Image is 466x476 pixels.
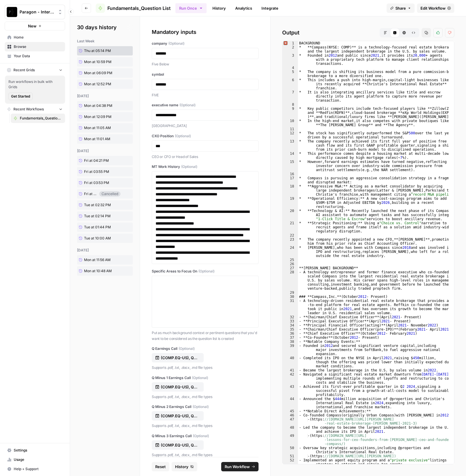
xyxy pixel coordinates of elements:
span: Fundamentals_Question List [20,116,62,121]
div: 2 [282,45,298,53]
a: Mon at 10:48 AM [77,266,121,276]
a: Mon at 11:56 AM [77,255,121,265]
a: Settings [5,446,65,455]
span: Mon at 10:59 PM [84,59,111,65]
span: Fri at 04:21 PM [84,158,109,163]
label: Q Minus 3 Earnings Call [152,433,259,439]
div: 38 [282,340,298,344]
a: Home [5,33,65,42]
a: Browse [5,42,65,51]
p: (COMP.EQ-US), Q4 2024 Earnings Call, [DATE] 5_00 PM ET.pdf [161,413,198,419]
span: Tue at 01:44 PM [84,225,111,230]
a: Mon at 11:05 AM [77,123,121,133]
span: Your Data [14,53,62,59]
div: 30 [282,295,298,299]
div: 15 [282,160,298,172]
a: Fri at 03:53 PM [77,178,121,187]
span: Edit Workflow [420,5,446,11]
span: Reset [155,464,166,470]
p: Supports .pdf, .txt, .docx, .md file types [152,394,259,400]
a: Fri at 03:55 PM [77,167,121,176]
div: 27 [282,266,298,270]
div: 40 [282,356,298,368]
div: 48 [282,425,298,434]
div: 8 [282,103,298,107]
div: 3 [282,53,298,66]
span: New [28,23,36,29]
span: (Optional) [193,433,209,439]
span: (Optional) [175,133,191,139]
div: 37 [282,336,298,340]
div: 24 [282,246,298,258]
div: 50 [282,446,298,454]
div: 26 [282,262,298,266]
a: Mon at 06:09 PM [77,68,121,78]
div: 1 [282,41,298,45]
span: Mon at 11:01 AM [84,136,110,142]
p: FIVE [152,92,259,98]
div: 51 [282,454,298,458]
div: Mandatory inputs [152,28,259,36]
div: 7 [282,90,298,103]
div: 21 [282,221,298,233]
div: 28 [282,270,298,291]
p: Five Below [152,61,259,67]
span: Usage [14,457,62,462]
button: Run Workflow [221,462,259,471]
a: Mon at 10:59 PM [77,57,121,67]
span: Fri at 03:44 PM [84,191,97,197]
span: Mon at 11:05 AM [84,125,111,131]
a: Mon at 11:01 AM [77,134,121,144]
div: 46 [282,413,298,417]
div: 5 [282,70,298,78]
div: 44 [282,397,298,409]
button: (COMP.EQ-US), Q1 2025 Earnings Call, [DATE] 5_00 PM ET.pdf [152,382,204,392]
span: Recent Grids [13,67,35,73]
div: 33 [282,319,298,323]
div: Cancelled [99,191,121,197]
p: (COMP.EQ-US), Q3 2024 Earnings Call, [DATE] 5_00 PM ET.pdf [161,442,198,448]
div: last week [77,39,133,44]
a: Mon at 12:09 PM [77,112,121,121]
div: 35 [282,327,298,331]
p: (COMP.EQ-US), Q2 2025 Earnings Call, [DATE] 5_00 PM ET.pdf [161,355,198,361]
p: Supports .pdf, .txt, .docx, .md file types [152,365,259,371]
span: Run workflows in bulk with Grids [8,79,62,90]
span: Mon at 12:52 PM [84,81,111,87]
button: Recent Grids [5,66,65,74]
p: (COMP.EQ-US), Q1 2025 Earnings Call, [DATE] 5_00 PM ET.pdf [161,384,198,390]
button: Reset [152,462,169,471]
p: Supports .pdf, .txt, .docx, .md file types [152,423,259,429]
span: Thu at 05:14 PM [84,48,111,53]
span: Home [14,35,62,40]
a: Thu at 05:14 PM [77,46,121,55]
label: executive name [152,103,259,108]
img: Paragon - Internal Usage Logo [7,7,17,17]
button: Share [387,4,415,13]
a: Edit Workflow [417,4,454,13]
a: Fri at 03:44 PM [77,190,99,198]
span: (Optional) [168,41,184,46]
span: (Optional) [192,375,208,381]
span: Mon at 10:48 AM [84,268,112,274]
div: 31 [282,299,298,315]
div: 41 [282,368,298,372]
div: 32 [282,315,298,319]
div: [DATE] [77,93,133,99]
div: 34 [282,323,298,327]
span: Settings [14,448,62,453]
span: Fundamentals_Question List [107,5,171,12]
a: Integrate [258,4,282,13]
div: 52 [282,458,298,466]
span: (Optional) [198,269,214,274]
div: 23 [282,237,298,246]
button: Help + Support [5,464,65,474]
span: Mon at 12:09 PM [84,114,111,119]
label: Q Earnings Call [152,346,259,351]
div: 22 [282,233,298,237]
a: Your Data [5,51,65,61]
h2: 30 days history [77,23,133,32]
span: Error, read annotations row 1 [282,41,288,45]
label: Q Minus 2 Earnings Call [152,404,259,409]
div: [DATE] [77,148,133,154]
